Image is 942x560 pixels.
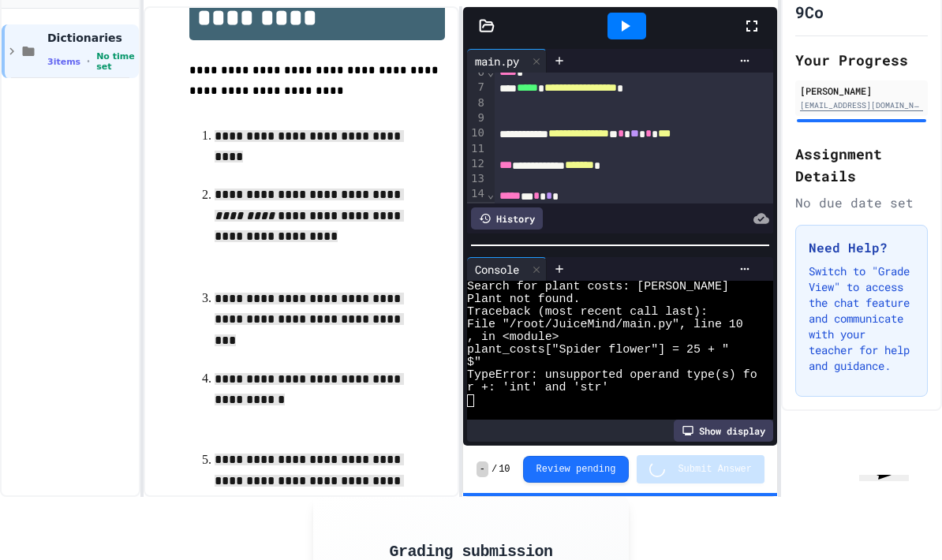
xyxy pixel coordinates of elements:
[467,202,487,218] div: 15
[467,331,559,344] span: , in <module>
[477,461,488,477] span: -
[467,171,487,186] div: 13
[467,186,487,202] div: 14
[467,281,729,293] span: Search for plant costs: [PERSON_NAME]
[795,143,928,187] h2: Assignment Details
[795,1,824,23] h1: 9Co
[487,65,495,78] span: Fold line
[87,55,90,68] span: •
[47,57,80,67] span: 3 items
[467,344,729,357] span: plant_costs["Spider flower"] = 25 + "
[492,463,497,476] span: /
[809,238,914,257] h3: Need Help?
[467,80,487,95] div: 7
[674,420,773,442] div: Show display
[809,263,914,374] p: Switch to "Grade View" to access the chat feature and communicate with your teacher for help and ...
[467,382,608,394] span: r +: 'int' and 'str'
[523,456,630,483] button: Review pending
[467,110,487,125] div: 9
[795,49,928,71] h2: Your Progress
[467,293,581,306] span: Plant not found.
[467,357,481,369] span: $"
[471,207,543,230] div: History
[853,475,929,547] iframe: chat widget
[800,84,923,98] div: [PERSON_NAME]
[467,125,487,141] div: 10
[467,95,487,110] div: 8
[467,53,527,69] div: main.py
[467,156,487,172] div: 12
[467,319,743,331] span: File "/root/JuiceMind/main.py", line 10
[487,188,495,200] span: Fold line
[467,369,757,382] span: TypeError: unsupported operand type(s) fo
[467,261,527,278] div: Console
[678,463,752,476] span: Submit Answer
[467,65,487,80] div: 6
[467,141,487,156] div: 11
[467,306,708,319] span: Traceback (most recent call last):
[47,31,136,45] span: Dictionaries
[795,193,928,212] div: No due date set
[499,463,510,476] span: 10
[96,51,136,72] span: No time set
